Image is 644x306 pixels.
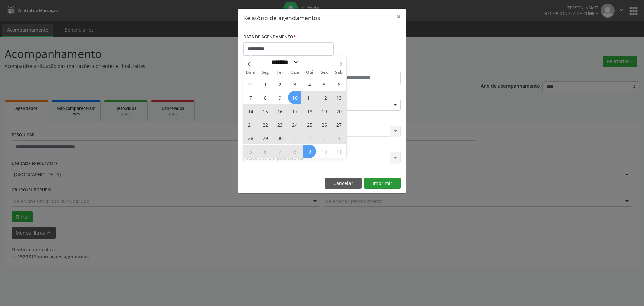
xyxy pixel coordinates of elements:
[243,13,320,22] h5: Relatório de agendamentos
[332,131,345,144] span: Outubro 4, 2025
[325,178,362,189] button: Cancelar
[392,9,406,25] button: Close
[303,118,316,131] span: Setembro 25, 2025
[273,145,286,158] span: Outubro 7, 2025
[244,145,257,158] span: Outubro 5, 2025
[318,131,331,144] span: Outubro 3, 2025
[273,131,286,144] span: Setembro 30, 2025
[303,131,316,144] span: Outubro 2, 2025
[288,78,301,91] span: Setembro 3, 2025
[273,70,287,75] span: Ter
[287,70,302,75] span: Qua
[302,70,317,75] span: Qui
[332,91,345,104] span: Setembro 13, 2025
[259,145,272,158] span: Outubro 6, 2025
[244,104,257,118] span: Setembro 14, 2025
[303,104,316,118] span: Setembro 18, 2025
[332,104,345,118] span: Setembro 20, 2025
[299,59,321,66] input: Year
[259,91,272,104] span: Setembro 8, 2025
[303,145,316,158] span: Outubro 9, 2025
[318,78,331,91] span: Setembro 5, 2025
[244,78,257,91] span: Agosto 31, 2025
[244,118,257,131] span: Setembro 21, 2025
[259,131,272,144] span: Setembro 29, 2025
[318,91,331,104] span: Setembro 12, 2025
[324,60,401,71] label: ATÉ
[244,91,257,104] span: Setembro 7, 2025
[288,131,301,144] span: Outubro 1, 2025
[273,78,286,91] span: Setembro 2, 2025
[303,91,316,104] span: Setembro 11, 2025
[244,131,257,144] span: Setembro 28, 2025
[258,70,273,75] span: Seg
[318,145,331,158] span: Outubro 10, 2025
[318,104,331,118] span: Setembro 19, 2025
[317,70,332,75] span: Sex
[332,145,345,158] span: Outubro 11, 2025
[273,104,286,118] span: Setembro 16, 2025
[288,145,301,158] span: Outubro 8, 2025
[273,91,286,104] span: Setembro 9, 2025
[288,104,301,118] span: Setembro 17, 2025
[288,91,301,104] span: Setembro 10, 2025
[273,118,286,131] span: Setembro 23, 2025
[259,118,272,131] span: Setembro 22, 2025
[243,32,296,42] label: DATA DE AGENDAMENTO
[318,118,331,131] span: Setembro 26, 2025
[259,104,272,118] span: Setembro 15, 2025
[364,178,401,189] button: Imprimir
[332,78,345,91] span: Setembro 6, 2025
[269,59,299,66] select: Month
[332,118,345,131] span: Setembro 27, 2025
[332,70,346,75] span: Sáb
[259,78,272,91] span: Setembro 1, 2025
[303,78,316,91] span: Setembro 4, 2025
[288,118,301,131] span: Setembro 24, 2025
[243,70,258,75] span: Dom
